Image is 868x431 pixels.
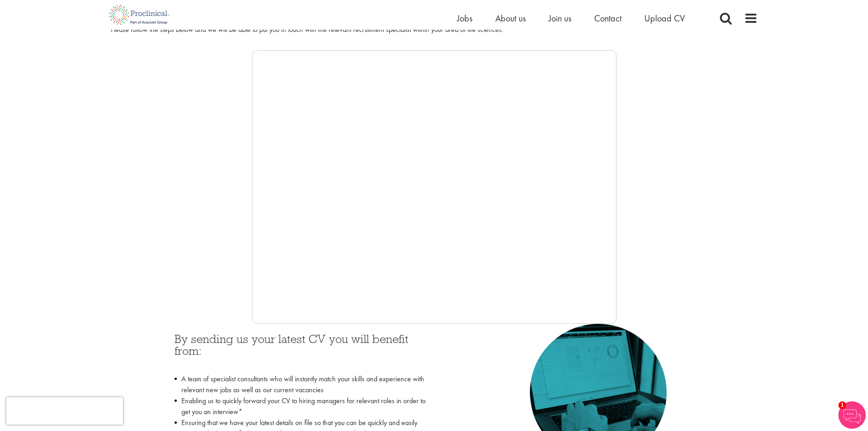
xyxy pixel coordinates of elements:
iframe: reCAPTCHA [6,397,123,425]
div: Please follow the steps below and we will be able to put you in touch with the relevant recruitme... [111,25,758,35]
a: Join us [549,12,571,24]
a: Jobs [457,12,473,24]
li: Enabling us to quickly forward your CV to hiring managers for relevant roles in order to get you ... [175,395,427,417]
a: About us [495,12,526,24]
a: Contact [594,12,621,24]
span: 1 [838,401,846,409]
li: A team of specialist consultants who will instantly match your skills and experience with relevan... [175,374,427,395]
img: Chatbot [838,401,866,429]
a: Upload CV [644,12,685,24]
h3: By sending us your latest CV you will benefit from: [175,333,427,369]
iframe: To enrich screen reader interactions, please activate Accessibility in Grammarly extension settings [252,50,616,324]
